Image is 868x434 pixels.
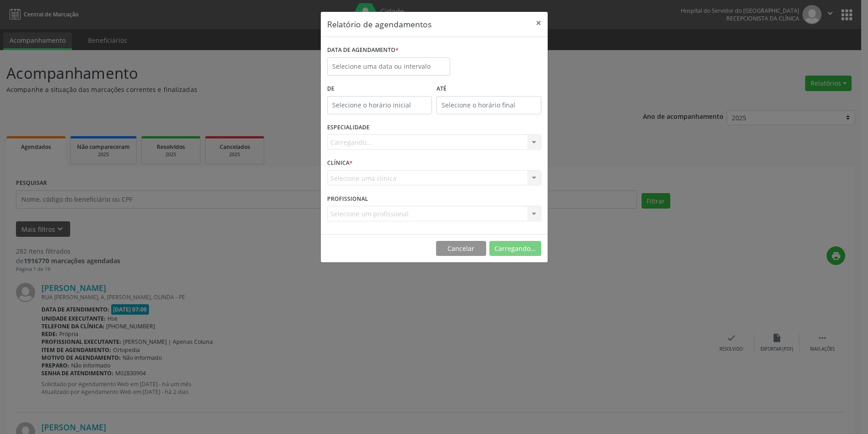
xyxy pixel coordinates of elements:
[489,241,541,256] button: Carregando...
[327,156,353,170] label: CLÍNICA
[437,96,541,114] input: Selecione o horário final
[327,96,432,114] input: Selecione o horário inicial
[529,12,548,34] button: Close
[327,43,399,57] label: DATA DE AGENDAMENTO
[436,241,486,256] button: Cancelar
[327,18,431,30] h5: Relatório de agendamentos
[327,192,368,206] label: PROFISSIONAL
[327,57,450,76] input: Selecione uma data ou intervalo
[327,121,370,135] label: ESPECIALIDADE
[327,82,432,96] label: De
[437,82,541,96] label: ATÉ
